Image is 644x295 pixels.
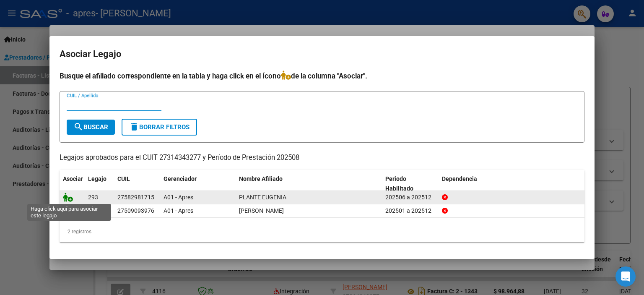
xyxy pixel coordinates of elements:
[382,170,439,198] datatable-header-cell: Periodo Habilitado
[114,170,160,198] datatable-header-cell: CUIL
[129,123,190,131] span: Borrar Filtros
[67,120,115,135] button: Buscar
[73,122,83,132] mat-icon: search
[164,207,193,214] span: A01 - Apres
[164,194,193,201] span: A01 - Apres
[117,206,154,216] div: 27509093976
[60,153,584,163] p: Legajos aprobados para el CUIT 27314343277 y Período de Prestación 202508
[88,194,98,201] span: 293
[117,175,130,182] span: CUIL
[385,193,435,202] div: 202506 a 202512
[88,207,98,214] span: 199
[164,175,197,182] span: Gerenciador
[239,207,284,214] span: MONGELOS VALENTINA
[60,46,584,62] h2: Asociar Legajo
[236,170,382,198] datatable-header-cell: Nombre Afiliado
[615,266,636,287] div: Open Intercom Messenger
[385,206,435,216] div: 202501 a 202512
[117,193,154,202] div: 27582981715
[239,175,283,182] span: Nombre Afiliado
[63,175,83,182] span: Asociar
[442,175,477,182] span: Dependencia
[439,170,585,198] datatable-header-cell: Dependencia
[160,170,236,198] datatable-header-cell: Gerenciador
[239,194,286,201] span: PLANTE EUGENIA
[129,122,139,132] mat-icon: delete
[60,70,584,81] h4: Busque el afiliado correspondiente en la tabla y haga click en el ícono de la columna "Asociar".
[73,123,108,131] span: Buscar
[122,119,197,136] button: Borrar Filtros
[60,221,584,242] div: 2 registros
[88,175,106,182] span: Legajo
[85,170,114,198] datatable-header-cell: Legajo
[385,175,413,192] span: Periodo Habilitado
[60,170,85,198] datatable-header-cell: Asociar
